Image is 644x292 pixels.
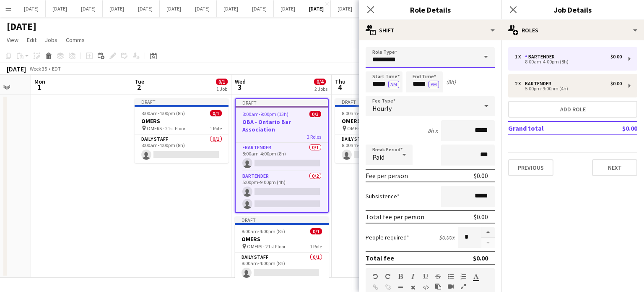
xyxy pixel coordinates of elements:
button: Add role [508,101,637,118]
span: 8:00am-9:00pm (13h) [242,111,288,117]
div: 2 x [515,81,525,87]
div: Draft8:00am-4:00pm (8h)0/1OMERS OMERS - 21st Floor1 RoleDaily Staff0/18:00am-4:00pm (8h) [335,98,429,163]
button: [DATE] [46,0,74,17]
span: Wed [235,78,246,85]
div: $0.00 [610,81,622,87]
a: Comms [62,34,88,45]
div: 8:00am-4:00pm (8h) [515,60,622,64]
button: Clear Formatting [410,284,416,291]
app-card-role: Bartender0/18:00am-4:00pm (8h) [236,143,328,171]
div: Draft [135,98,229,105]
button: Undo [372,273,378,280]
div: 8h x [428,127,438,134]
span: 0/1 [216,79,228,85]
app-job-card: Draft8:00am-4:00pm (8h)0/1OMERS OMERS - 21st Floor1 RoleDaily Staff0/18:00am-4:00pm (8h) [135,98,229,163]
button: PM [428,81,439,88]
button: Bold [397,273,403,280]
span: 1 Role [310,243,322,250]
button: Unordered List [448,273,454,280]
h3: Role Details [359,4,501,15]
button: [DATE] [131,0,160,17]
div: Roles [501,20,644,40]
button: [DATE] [331,0,359,17]
button: Strikethrough [435,273,441,280]
button: [DATE] [274,0,302,17]
app-card-role: Daily Staff0/18:00am-4:00pm (8h) [135,134,229,163]
div: 5:00pm-9:00pm (4h) [515,87,622,91]
h3: OBA - Ontario Bar Association [236,118,328,133]
div: 2 Jobs [314,86,327,92]
div: $0.00 [473,254,488,262]
h3: OMERS [335,117,429,125]
span: 1 Role [210,125,222,132]
span: 0/4 [314,79,326,85]
a: Edit [23,34,40,45]
button: [DATE] [188,0,217,17]
span: Week 35 [28,66,49,72]
div: Fee per person [366,171,408,180]
div: EDT [52,66,61,72]
span: 4 [334,82,345,92]
span: Paid [372,153,384,161]
label: Subsistence [366,192,400,200]
td: Grand total [508,121,598,135]
button: [DATE] [160,0,188,17]
button: Horizontal Line [397,284,403,291]
h3: OMERS [135,117,229,125]
div: (8h) [446,78,456,86]
div: $0.00 [474,171,488,180]
span: Mon [34,78,45,85]
button: [DATE] [17,0,46,17]
div: Draft [335,98,429,105]
button: HTML Code [423,284,428,291]
button: Paste as plain text [435,283,441,290]
h1: [DATE] [7,20,36,33]
span: Hourly [372,104,392,113]
div: $0.00 [610,54,622,60]
div: Total fee [366,254,394,262]
span: Thu [335,78,345,85]
span: 8:00am-4:00pm (8h) [342,110,385,116]
button: [DATE] [245,0,274,17]
app-card-role: Bartender0/25:00pm-9:00pm (4h) [236,171,328,212]
button: [DATE] [302,0,331,17]
span: 2 [133,82,144,92]
span: 2 Roles [307,134,321,140]
button: Ordered List [460,273,466,280]
h3: OMERS [235,235,329,243]
button: [DATE] [74,0,103,17]
button: [DATE] [103,0,131,17]
button: Fullscreen [460,283,466,290]
button: AM [388,81,399,88]
span: 0/1 [310,228,322,234]
span: Tue [135,78,144,85]
button: Text Color [473,273,479,280]
td: $0.00 [598,121,637,135]
div: Bartender [525,54,558,60]
span: OMERS - 21st Floor [147,125,185,132]
span: View [7,36,18,44]
div: $0.00 [474,213,488,221]
span: OMERS - 21st Floor [347,125,386,132]
h3: Job Details [501,4,644,15]
button: Italic [410,273,416,280]
app-job-card: Draft8:00am-4:00pm (8h)0/1OMERS OMERS - 21st Floor1 RoleDaily Staff0/18:00am-4:00pm (8h) [235,216,329,281]
a: Jobs [42,34,61,45]
div: [DATE] [7,65,26,73]
button: Previous [508,159,553,176]
button: [DATE] [217,0,245,17]
span: 8:00am-4:00pm (8h) [141,110,185,116]
div: Draft8:00am-9:00pm (13h)0/3OBA - Ontario Bar Association2 RolesBartender0/18:00am-4:00pm (8h) Bar... [235,98,329,213]
button: Increase [481,227,495,238]
button: Next [592,159,637,176]
div: 1 Job [216,86,227,92]
div: Draft [236,99,328,106]
div: 1 x [515,54,525,60]
app-card-role: Daily Staff0/18:00am-4:00pm (8h) [235,253,329,281]
div: Draft [235,216,329,223]
span: Jobs [45,36,57,44]
button: Insert video [448,283,454,290]
button: Redo [385,273,391,280]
